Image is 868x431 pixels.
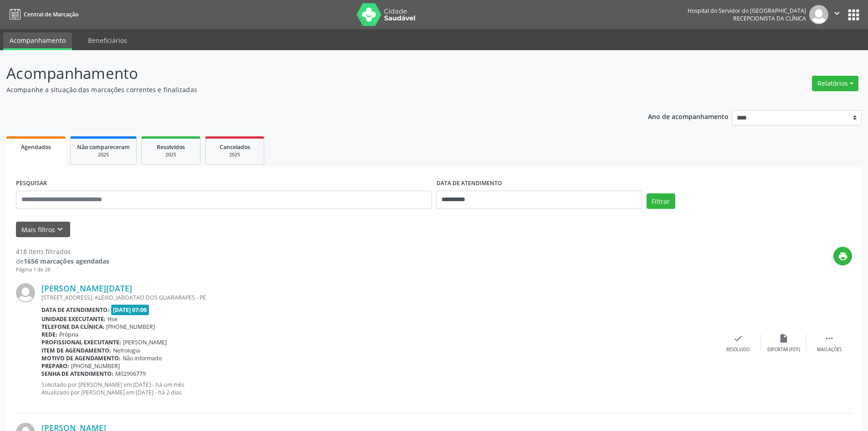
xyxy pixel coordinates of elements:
b: Telefone da clínica: [41,323,104,331]
span: [PERSON_NAME] [123,338,167,346]
button: print [833,247,852,265]
div: de [16,256,109,266]
i: print [838,251,848,261]
p: Acompanhe a situação das marcações correntes e finalizadas [6,85,605,94]
i:  [832,8,842,18]
b: Unidade executante: [41,315,106,323]
span: [DATE] 07:00 [111,305,149,315]
img: img [16,283,35,302]
div: Exportar (PDF) [767,347,800,353]
b: Motivo de agendamento: [41,354,121,362]
b: Preparo: [41,362,69,370]
label: PESQUISAR [16,177,47,191]
b: Senha de atendimento: [41,370,113,378]
div: 2025 [77,151,130,158]
label: DATA DE ATENDIMENTO [437,177,502,191]
button: Relatórios [812,76,858,91]
img: img [809,5,828,24]
span: M02906779 [115,370,146,378]
div: 2025 [212,151,257,158]
span: Cancelados [220,143,250,151]
i: keyboard_arrow_down [55,224,65,234]
div: Mais ações [817,347,842,353]
span: Resolvidos [157,143,185,151]
button: Filtrar [647,193,675,209]
i:  [824,333,834,343]
a: [PERSON_NAME][DATE] [41,283,132,293]
span: Não compareceram [77,143,130,151]
b: Rede: [41,331,57,338]
b: Item de agendamento: [41,347,111,354]
button: Mais filtroskeyboard_arrow_down [16,222,70,238]
div: Resolvido [726,347,750,353]
p: Acompanhamento [6,62,605,85]
span: Própria [59,331,78,338]
button: apps [846,7,862,23]
span: Nefrologia [113,347,140,354]
span: [PHONE_NUMBER] [106,323,155,331]
span: [PHONE_NUMBER] [71,362,120,370]
p: Solicitado por [PERSON_NAME] em [DATE] - há um mês Atualizado por [PERSON_NAME] em [DATE] - há 2 ... [41,381,715,396]
span: Não informado [123,354,162,362]
div: Hospital do Servidor do [GEOGRAPHIC_DATA] [688,7,806,15]
a: Central de Marcação [6,7,78,22]
i: insert_drive_file [779,333,789,343]
span: Recepcionista da clínica [733,15,806,22]
b: Profissional executante: [41,338,121,346]
p: Ano de acompanhamento [648,110,729,122]
div: 418 itens filtrados [16,247,109,256]
b: Data de atendimento: [41,306,109,314]
span: Central de Marcação [24,10,78,18]
a: Beneficiários [82,32,134,48]
span: Hse [108,315,118,323]
i: check [733,333,743,343]
div: 2025 [148,151,194,158]
a: Acompanhamento [3,32,72,50]
button:  [828,5,846,24]
span: Agendados [21,143,51,151]
div: [STREET_ADDRESS]. ALEIXO, JABOATAO DOS GUARARAPES - PE [41,294,715,301]
strong: 1656 marcações agendadas [24,257,109,265]
div: Página 1 de 28 [16,266,109,274]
